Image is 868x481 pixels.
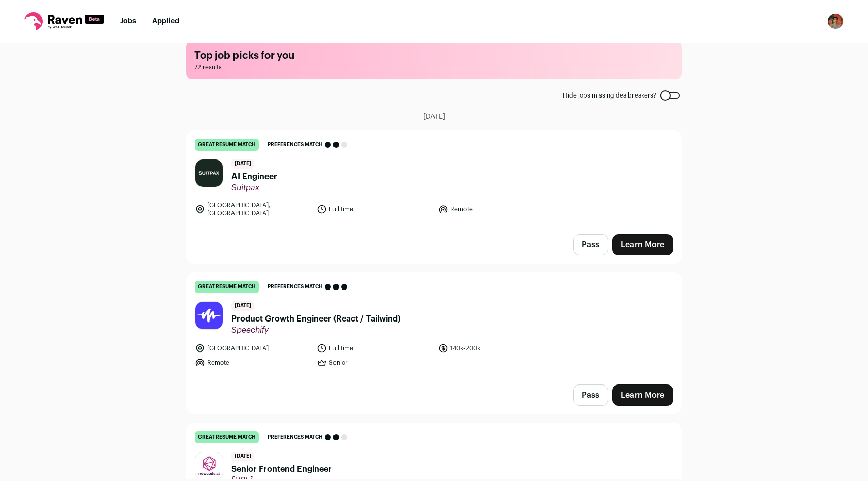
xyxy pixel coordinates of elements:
[187,131,681,226] a: great resume match Preferences match [DATE] AI Engineer Suitpax [GEOGRAPHIC_DATA], [GEOGRAPHIC_DA...
[152,18,179,25] a: Applied
[195,452,223,479] img: 784ecd4b056ceb9ddc9c284ac8c58b18bd11af8c0f40d9ef94ea549f9f9381de.jpg
[317,201,432,217] li: Full time
[612,234,673,255] a: Learn More
[268,282,323,292] span: Preferences match
[268,140,323,150] span: Preferences match
[194,49,674,63] h1: Top job picks for you
[231,171,277,183] span: AI Engineer
[231,183,277,193] span: Suitpax
[231,313,400,325] span: Product Growth Engineer (React / Tailwind)
[231,452,254,461] span: [DATE]
[573,234,608,255] button: Pass
[827,13,844,29] img: 1438337-medium_jpg
[612,384,673,406] a: Learn More
[120,18,136,25] a: Jobs
[563,91,656,100] span: Hide jobs missing dealbreakers?
[194,63,674,71] span: 72 results
[231,325,400,335] span: Speechify
[195,431,259,443] div: great resume match
[195,159,223,187] img: a1a5356023e353bb7c04c60845729e709c0f5720c5600558ca12408dbecefc4e.jpg
[231,463,332,475] span: Senior Frontend Engineer
[195,302,223,329] img: 59b05ed76c69f6ff723abab124283dfa738d80037756823f9fc9e3f42b66bce3.jpg
[195,358,311,368] li: Remote
[573,384,608,406] button: Pass
[195,139,259,151] div: great resume match
[195,343,311,354] li: [GEOGRAPHIC_DATA]
[438,201,554,217] li: Remote
[231,301,254,311] span: [DATE]
[438,343,554,354] li: 140k-200k
[231,159,254,169] span: [DATE]
[423,112,445,122] span: [DATE]
[195,201,311,217] li: [GEOGRAPHIC_DATA], [GEOGRAPHIC_DATA]
[317,358,432,368] li: Senior
[317,343,432,354] li: Full time
[195,281,259,293] div: great resume match
[268,432,323,442] span: Preferences match
[187,273,681,376] a: great resume match Preferences match [DATE] Product Growth Engineer (React / Tailwind) Speechify ...
[827,13,844,29] button: Open dropdown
